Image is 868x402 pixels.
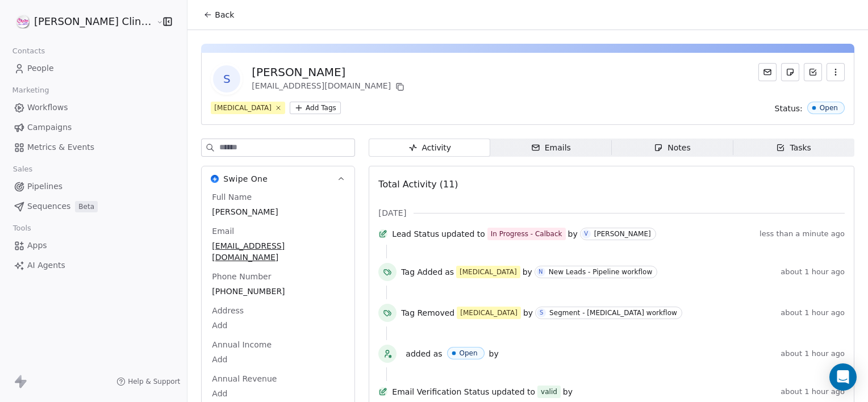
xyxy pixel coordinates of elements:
[378,179,458,190] span: Total Activity (11)
[9,256,178,275] a: AI Agents
[16,15,30,28] img: RASYA-Clinic%20Circle%20icon%20Transparent.png
[9,118,178,137] a: Campaigns
[401,307,454,319] span: Tag Removed
[75,201,98,212] span: Beta
[9,98,178,117] a: Workflows
[252,64,407,80] div: [PERSON_NAME]
[523,266,532,278] span: by
[212,240,344,263] span: [EMAIL_ADDRESS][DOMAIN_NAME]
[441,228,485,240] span: updated to
[776,142,811,154] div: Tasks
[212,286,344,297] span: [PHONE_NUMBER]
[460,267,517,277] div: [MEDICAL_DATA]
[212,354,344,365] span: Add
[252,80,407,94] div: [EMAIL_ADDRESS][DOMAIN_NAME]
[540,308,543,317] div: S
[523,307,533,319] span: by
[781,387,845,396] span: about 1 hour ago
[541,386,557,397] div: valid
[27,240,47,252] span: Apps
[27,200,70,212] span: Sequences
[213,65,240,93] span: s
[7,82,54,99] span: Marketing
[27,62,54,74] span: People
[212,320,344,331] span: Add
[14,12,148,31] button: [PERSON_NAME] Clinic External
[549,268,652,276] div: New Leads - Pipeline workflow
[197,5,241,25] button: Back
[27,181,62,192] span: Pipelines
[445,266,454,278] span: as
[9,236,178,255] a: Apps
[781,267,845,277] span: about 1 hour ago
[491,386,535,397] span: updated to
[223,173,268,185] span: Swipe One
[460,349,478,357] div: Open
[563,386,573,397] span: by
[210,271,273,282] span: Phone Number
[378,207,406,219] span: [DATE]
[9,197,178,216] a: SequencesBeta
[9,177,178,196] a: Pipelines
[531,142,571,154] div: Emails
[8,161,37,178] span: Sales
[584,229,588,238] div: V
[214,103,272,113] div: [MEDICAL_DATA]
[568,228,578,240] span: by
[27,102,68,114] span: Workflows
[392,228,439,240] span: Lead Status
[491,228,562,240] div: In Progress - Calback
[27,122,72,133] span: Campaigns
[210,305,246,316] span: Address
[9,59,178,78] a: People
[759,229,845,238] span: less than a minute ago
[9,138,178,157] a: Metrics & Events
[406,348,442,359] span: added as
[539,267,543,277] div: N
[594,230,651,238] div: [PERSON_NAME]
[460,308,518,318] div: [MEDICAL_DATA]
[392,386,489,397] span: Email Verification Status
[549,309,677,317] div: Segment - [MEDICAL_DATA] workflow
[211,175,219,183] img: Swipe One
[290,102,341,114] button: Add Tags
[202,166,354,191] button: Swipe OneSwipe One
[8,220,36,237] span: Tools
[489,348,499,359] span: by
[401,266,443,278] span: Tag Added
[7,43,50,60] span: Contacts
[210,191,254,203] span: Full Name
[212,206,344,217] span: [PERSON_NAME]
[212,388,344,399] span: Add
[781,349,845,358] span: about 1 hour ago
[27,141,94,153] span: Metrics & Events
[210,373,279,384] span: Annual Revenue
[116,377,180,386] a: Help & Support
[654,142,690,154] div: Notes
[128,377,180,386] span: Help & Support
[34,14,153,29] span: [PERSON_NAME] Clinic External
[210,339,274,350] span: Annual Income
[210,225,236,237] span: Email
[775,103,803,114] span: Status:
[215,9,234,20] span: Back
[820,104,838,112] div: Open
[829,363,857,391] div: Open Intercom Messenger
[781,308,845,317] span: about 1 hour ago
[27,259,65,271] span: AI Agents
